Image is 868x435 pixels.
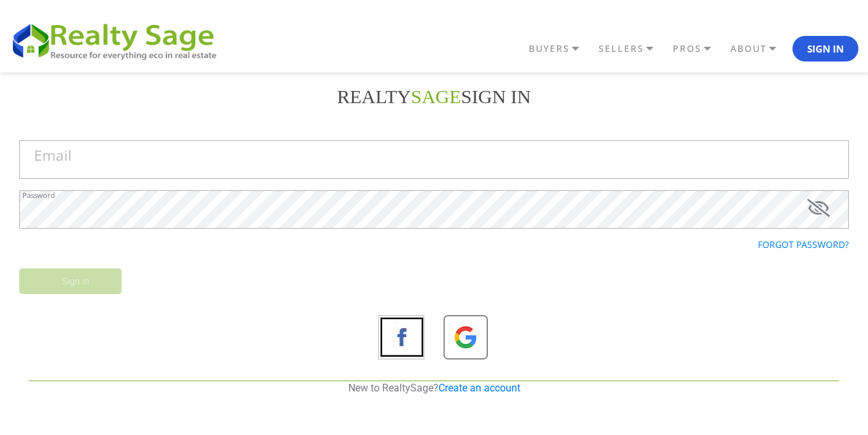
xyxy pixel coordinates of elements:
a: Create an account [438,382,520,394]
font: SAGE [411,86,461,107]
label: Password [22,192,55,199]
p: New to RealtySage? [29,381,839,395]
a: SELLERS [595,38,670,60]
a: BUYERS [526,38,595,60]
img: REALTY SAGE [10,19,227,62]
h2: REALTY Sign in [19,85,849,108]
a: ABOUT [727,38,792,60]
a: Forgot password? [758,238,849,250]
button: Sign In [792,36,858,62]
a: PROS [670,38,727,60]
label: Email [34,149,72,163]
